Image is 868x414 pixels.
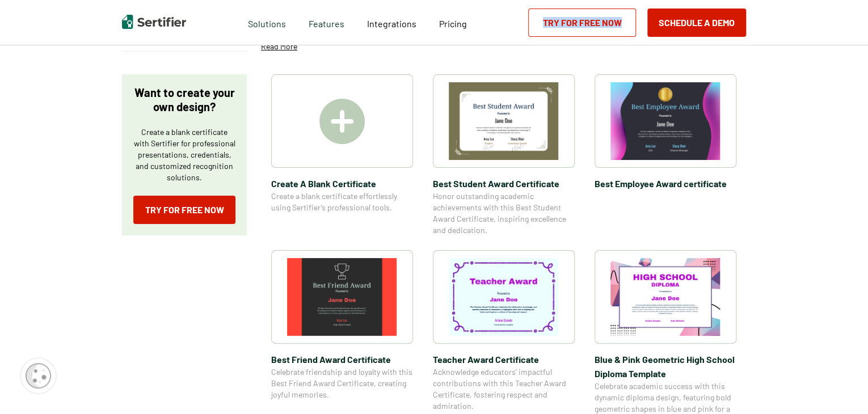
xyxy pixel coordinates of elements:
[309,15,344,29] span: Features
[133,196,235,224] a: Try for Free Now
[595,352,736,381] span: Blue & Pink Geometric High School Diploma Template
[367,15,416,29] a: Integrations
[811,360,868,414] iframe: Chat Widget
[449,258,559,336] img: Teacher Award Certificate
[433,352,575,366] span: Teacher Award Certificate
[133,126,235,183] p: Create a blank certificate with Sertifier for professional presentations, credentials, and custom...
[271,191,413,213] span: Create a blank certificate effortlessly using Sertifier’s professional tools.
[122,15,186,29] img: Sertifier | Digital Credentialing Platform
[647,9,746,37] button: Schedule a Demo
[595,74,736,236] a: Best Employee Award certificate​Best Employee Award certificate​
[433,176,575,191] span: Best Student Award Certificate​
[449,82,559,160] img: Best Student Award Certificate​
[610,82,720,160] img: Best Employee Award certificate​
[133,86,235,114] p: Want to create your own design?
[319,99,365,144] img: Create A Blank Certificate
[439,18,467,29] span: Pricing
[248,15,286,29] span: Solutions
[271,366,413,400] span: Celebrate friendship and loyalty with this Best Friend Award Certificate, creating joyful memories.
[433,74,575,236] a: Best Student Award Certificate​Best Student Award Certificate​Honor outstanding academic achievem...
[271,176,413,191] span: Create A Blank Certificate
[433,191,575,236] span: Honor outstanding academic achievements with this Best Student Award Certificate, inspiring excel...
[287,258,397,336] img: Best Friend Award Certificate​
[367,18,416,29] span: Integrations
[439,15,467,29] a: Pricing
[433,366,575,412] span: Acknowledge educators’ impactful contributions with this Teacher Award Certificate, fostering res...
[271,352,413,366] span: Best Friend Award Certificate​
[528,9,636,37] a: Try for Free Now
[595,176,736,191] span: Best Employee Award certificate​
[610,258,720,336] img: Blue & Pink Geometric High School Diploma Template
[26,363,51,388] img: Cookie Popup Icon
[261,41,297,52] p: Read More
